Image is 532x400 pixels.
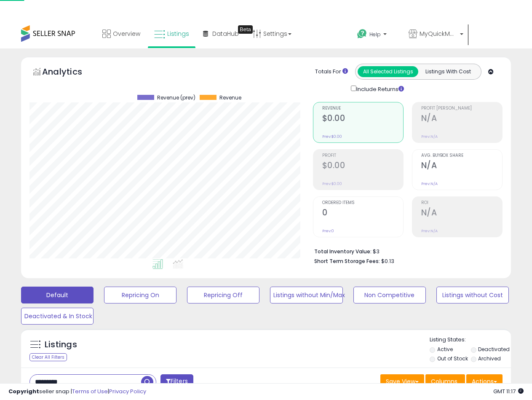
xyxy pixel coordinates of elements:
button: Non Competitive [353,287,426,303]
span: 2025-09-12 11:17 GMT [493,387,524,395]
button: Filters [160,374,193,389]
strong: Copyright [8,387,39,395]
small: Prev: $0.00 [322,181,342,186]
button: Listings without Min/Max [270,287,342,303]
i: Get Help [357,29,367,39]
a: Terms of Use [72,387,108,395]
a: Listings [148,21,195,46]
div: seller snap | | [8,388,146,396]
h5: Analytics [42,66,99,80]
span: MyQuickMart [420,30,457,38]
small: Prev: N/A [421,134,438,139]
button: Listings without Cost [436,287,509,303]
span: Ordered Items [322,201,403,205]
small: Prev: N/A [421,181,438,186]
button: Save View [380,374,424,389]
a: Help [350,22,401,48]
span: Avg. Buybox Share [421,153,502,158]
p: Listing States: [430,336,511,344]
a: Overview [96,21,147,46]
h2: 0 [322,208,403,219]
b: Total Inventory Value: [314,248,372,255]
div: Tooltip anchor [238,25,253,34]
button: Repricing Off [187,287,259,303]
small: Prev: N/A [421,228,438,234]
span: Profit [322,153,403,158]
span: DataHub [212,30,239,38]
span: Columns [431,377,457,386]
button: Deactivated & In Stock [21,308,94,325]
span: $0.13 [381,257,394,265]
button: Listings With Cost [418,66,479,77]
span: Listings [167,30,189,38]
span: ROI [421,201,502,205]
div: Totals For [315,68,348,76]
span: Overview [113,30,140,38]
span: Revenue [219,95,241,101]
span: Help [369,31,381,38]
a: MyQuickMart [402,21,470,48]
h5: Listings [45,339,77,351]
button: All Selected Listings [358,66,418,77]
small: Prev: 0 [322,228,334,234]
label: Deactivated [478,346,510,353]
div: Clear All Filters [29,353,67,361]
span: Revenue [322,106,403,111]
li: $3 [314,246,496,256]
label: Archived [478,355,501,362]
span: Profit [PERSON_NAME] [421,106,502,111]
span: Revenue (prev) [157,95,195,101]
label: Out of Stock [437,355,468,362]
h2: $0.00 [322,161,403,172]
button: Actions [466,374,503,389]
label: Active [437,346,453,353]
b: Short Term Storage Fees: [314,258,380,265]
a: DataHub [197,21,245,46]
h2: $0.00 [322,113,403,125]
h2: N/A [421,113,502,125]
h2: N/A [421,161,502,172]
button: Repricing On [104,287,176,303]
h2: N/A [421,208,502,219]
a: Privacy Policy [109,387,146,395]
small: Prev: $0.00 [322,134,342,139]
button: Default [21,287,94,303]
a: Settings [246,21,298,46]
div: Include Returns [345,84,414,94]
button: Columns [425,374,465,389]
